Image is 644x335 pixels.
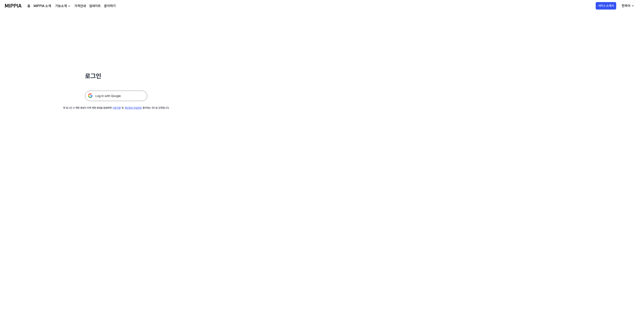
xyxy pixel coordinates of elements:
[618,2,637,10] button: 한국어
[54,4,71,9] button: 기능소개
[68,4,71,8] img: down
[54,4,68,9] div: 기능소개
[112,106,121,109] a: 이용약관
[124,106,142,109] a: 개인정보 취급방침
[85,91,147,101] img: 구글 로그인 버튼
[74,4,86,9] a: 가격안내
[596,2,616,10] button: 서비스 소개서
[34,4,51,9] a: MIPPIA 소개
[104,4,116,9] a: 문의하기
[621,3,631,8] div: 한국어
[27,4,30,9] a: 홈
[89,4,101,9] a: 업데이트
[85,71,147,81] h1: 로그인
[63,106,169,110] div: 첫 로그인 시 계정 생성이 되며 계정 생성을 완료하면 및 동의하는 것으로 간주합니다.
